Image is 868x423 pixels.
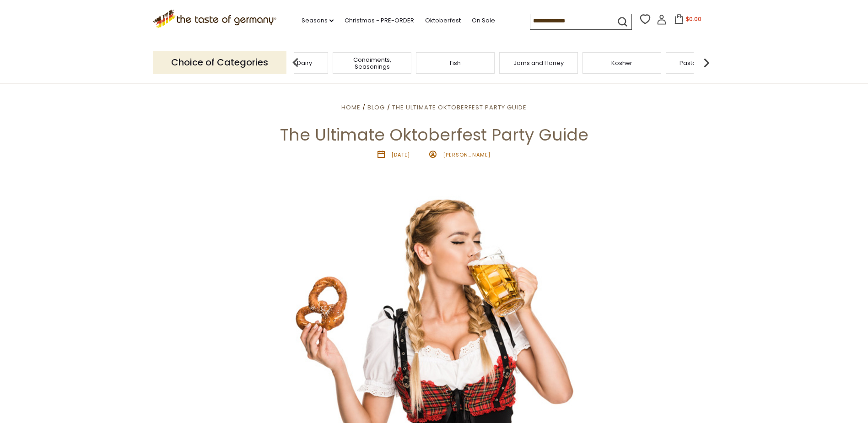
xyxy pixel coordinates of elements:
a: Jams and Honey [513,60,564,66]
span: [PERSON_NAME] [443,151,491,158]
a: On Sale [472,16,495,26]
p: Choice of Categories [153,51,286,74]
a: The Ultimate Oktoberfest Party Guide [392,103,527,112]
h1: The Ultimate Oktoberfest Party Guide [28,125,840,145]
a: Oktoberfest [425,16,461,26]
span: $0.00 [686,15,701,23]
a: Christmas - PRE-ORDER [345,16,414,26]
a: Kosher [611,60,632,66]
a: Blog [367,103,385,112]
img: next arrow [697,54,716,72]
time: [DATE] [391,151,410,158]
a: Seasons [302,16,334,26]
a: Home [341,103,361,112]
a: Fish [450,60,461,66]
a: Condiments, Seasonings [335,56,409,70]
button: $0.00 [669,14,707,27]
a: Cheese & Dairy [266,60,312,66]
img: previous arrow [286,54,305,72]
a: Pasta and Potato [679,60,731,66]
